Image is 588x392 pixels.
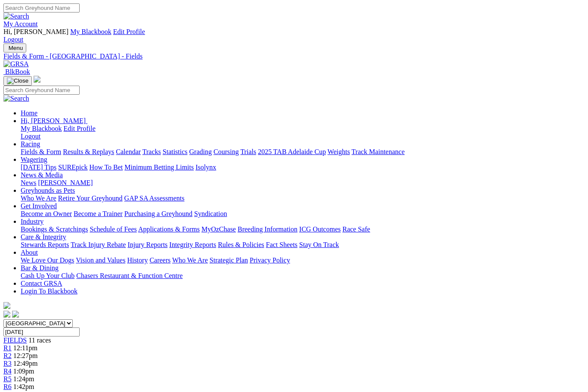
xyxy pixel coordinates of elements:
[238,225,297,233] a: Breeding Information
[113,28,145,35] a: Edit Profile
[240,148,256,155] a: Trials
[21,194,56,202] a: Who We Are
[21,179,585,187] div: News & Media
[12,311,19,318] img: twitter.svg
[58,164,87,171] a: SUREpick
[3,344,12,352] a: R1
[138,225,200,233] a: Applications & Forms
[13,375,34,383] span: 1:24pm
[21,117,86,124] span: Hi, [PERSON_NAME]
[21,233,66,241] a: Care & Integrity
[76,272,183,279] a: Chasers Restaurant & Function Centre
[21,287,77,295] a: Login To Blackbook
[38,179,93,186] a: [PERSON_NAME]
[21,125,62,132] a: My Blackbook
[299,225,340,233] a: ICG Outcomes
[3,352,12,359] a: R2
[74,210,123,217] a: Become a Trainer
[21,194,585,202] div: Greyhounds as Pets
[21,249,38,256] a: About
[3,311,10,318] img: facebook.svg
[21,225,585,233] div: Industry
[63,148,114,155] a: Results & Replays
[3,28,68,35] span: Hi, [PERSON_NAME]
[328,148,350,155] a: Weights
[195,164,216,171] a: Isolynx
[21,187,75,194] a: Greyhounds as Pets
[352,148,405,155] a: Track Maintenance
[28,336,51,344] span: 11 races
[250,256,290,264] a: Privacy Policy
[21,272,585,280] div: Bar & Dining
[218,241,264,248] a: Rules & Policies
[21,171,63,179] a: News & Media
[169,241,216,248] a: Integrity Reports
[210,256,248,264] a: Strategic Plan
[127,256,148,264] a: History
[116,148,141,155] a: Calendar
[5,68,30,75] span: BlkBook
[3,52,585,60] a: Fields & Form - [GEOGRAPHIC_DATA] - Fields
[13,360,38,367] span: 12:49pm
[3,327,80,336] input: Select date
[34,76,40,83] img: logo-grsa-white.png
[149,256,170,264] a: Careers
[21,256,74,264] a: We Love Our Dogs
[21,109,37,117] a: Home
[201,225,236,233] a: MyOzChase
[342,225,370,233] a: Race Safe
[3,60,29,68] img: GRSA
[21,272,74,279] a: Cash Up Your Club
[13,344,37,352] span: 12:11pm
[3,36,23,43] a: Logout
[127,241,167,248] a: Injury Reports
[13,352,38,359] span: 12:27pm
[21,179,36,186] a: News
[124,164,194,171] a: Minimum Betting Limits
[3,302,10,309] img: logo-grsa-white.png
[21,140,40,148] a: Racing
[3,3,80,12] input: Search
[3,367,12,375] a: R4
[21,256,585,264] div: About
[21,210,72,217] a: Become an Owner
[3,360,12,367] span: R3
[21,241,69,248] a: Stewards Reports
[172,256,208,264] a: Who We Are
[194,210,227,217] a: Syndication
[21,241,585,249] div: Care & Integrity
[3,95,29,102] img: Search
[3,336,27,344] a: FIELDS
[58,194,123,202] a: Retire Your Greyhound
[3,12,29,20] img: Search
[3,86,80,95] input: Search
[214,148,239,155] a: Coursing
[3,43,26,52] button: Toggle navigation
[21,164,585,171] div: Wagering
[64,125,96,132] a: Edit Profile
[21,133,40,140] a: Logout
[21,148,61,155] a: Fields & Form
[3,375,12,383] a: R5
[21,202,57,210] a: Get Involved
[163,148,188,155] a: Statistics
[189,148,212,155] a: Grading
[21,117,87,124] a: Hi, [PERSON_NAME]
[71,241,126,248] a: Track Injury Rebate
[21,210,585,218] div: Get Involved
[3,20,38,28] a: My Account
[3,383,12,390] a: R6
[258,148,326,155] a: 2025 TAB Adelaide Cup
[21,156,47,163] a: Wagering
[21,280,62,287] a: Contact GRSA
[7,77,28,84] img: Close
[13,367,34,375] span: 1:09pm
[90,164,123,171] a: How To Bet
